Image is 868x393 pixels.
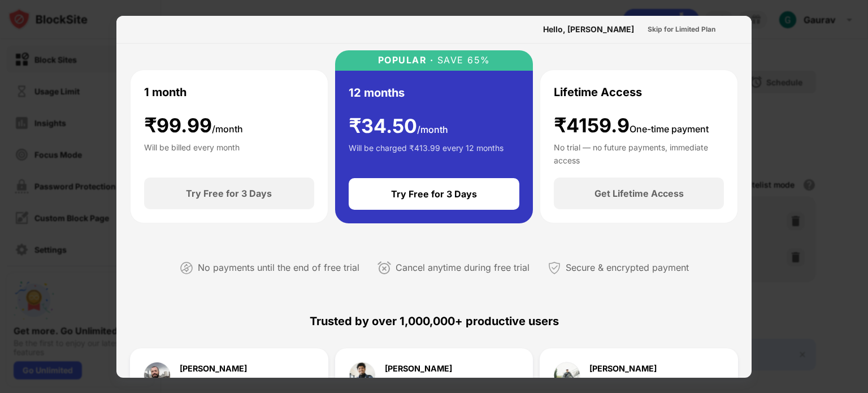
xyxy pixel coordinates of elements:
[180,377,247,386] div: Freelance Writer
[396,260,530,276] div: Cancel anytime during free trial
[630,123,709,135] span: One-time payment
[186,188,272,199] div: Try Free for 3 Days
[648,24,715,35] div: Skip for Limited Plan
[349,84,405,101] div: 12 months
[391,188,477,200] div: Try Free for 3 Days
[377,261,391,275] img: cancel-anytime
[180,261,193,275] img: not-paying
[554,114,709,137] div: ₹4159.9
[198,260,359,276] div: No payments until the end of free trial
[349,142,504,165] div: Will be charged ₹413.99 every 12 months
[566,260,689,276] div: Secure & encrypted payment
[594,188,684,199] div: Get Lifetime Access
[385,365,452,373] div: [PERSON_NAME]
[144,84,186,101] div: 1 month
[553,362,580,389] img: testimonial-purchase-3.jpg
[349,362,376,389] img: testimonial-purchase-2.jpg
[589,365,665,373] div: [PERSON_NAME]
[385,377,452,386] div: College Student
[144,362,171,389] img: testimonial-purchase-1.jpg
[433,55,491,66] div: SAVE 65%
[144,114,243,137] div: ₹ 99.99
[349,115,448,138] div: ₹ 34.50
[212,123,243,135] span: /month
[378,55,434,66] div: POPULAR ·
[589,377,665,386] div: Software Developer
[130,294,738,348] div: Trusted by over 1,000,000+ productive users
[554,84,642,101] div: Lifetime Access
[554,141,724,164] div: No trial — no future payments, immediate access
[543,25,634,34] div: Hello, [PERSON_NAME]
[548,261,561,275] img: secured-payment
[144,141,240,164] div: Will be billed every month
[417,124,448,135] span: /month
[180,365,247,373] div: [PERSON_NAME]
